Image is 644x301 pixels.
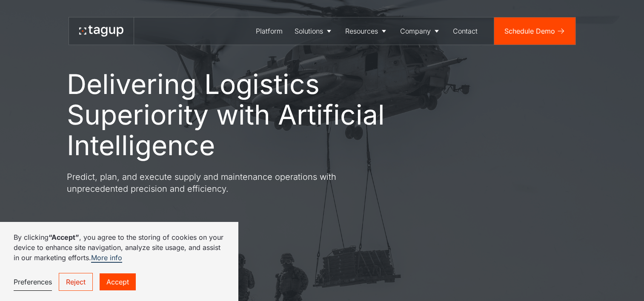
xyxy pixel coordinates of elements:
[345,26,378,36] div: Resources
[447,17,484,45] a: Contact
[400,26,431,36] div: Company
[14,232,225,263] p: By clicking , you agree to the storing of cookies on your device to enhance site navigation, anal...
[67,69,424,161] h1: Delivering Logistics Superiority with Artificial Intelligence
[494,17,575,45] a: Schedule Demo
[504,26,555,36] div: Schedule Demo
[100,273,136,290] a: Accept
[67,171,373,195] p: Predict, plan, and execute supply and maintenance operations with unprecedented precision and eff...
[14,273,52,291] a: Preferences
[91,253,122,263] a: More info
[394,17,447,45] a: Company
[256,26,283,36] div: Platform
[289,17,339,45] a: Solutions
[59,273,93,291] a: Reject
[453,26,478,36] div: Contact
[250,17,289,45] a: Platform
[49,233,79,241] strong: “Accept”
[295,26,323,36] div: Solutions
[339,17,394,45] a: Resources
